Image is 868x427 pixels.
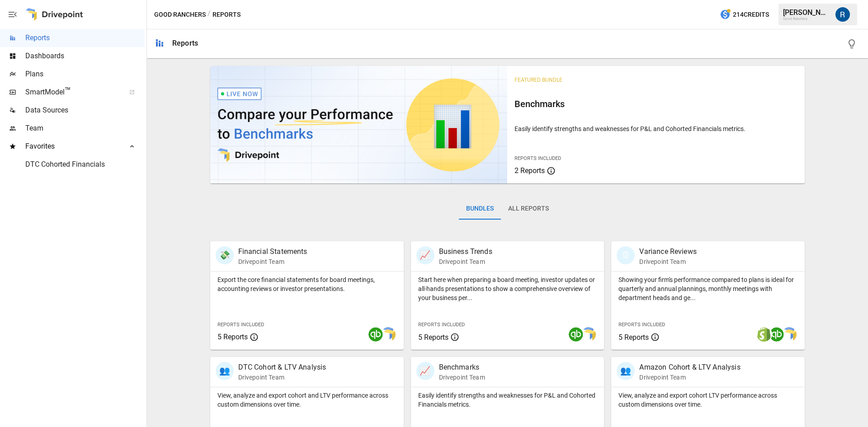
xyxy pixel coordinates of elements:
p: Drivepoint Team [238,373,326,382]
img: smart model [381,327,396,342]
span: 214 Credits [733,9,769,20]
p: Drivepoint Team [238,257,307,266]
div: Good Ranchers [783,17,830,21]
p: Easily identify strengths and weaknesses for P&L and Cohorted Financials metrics. [418,391,597,409]
span: Reports [25,33,145,43]
p: Start here when preparing a board meeting, investor updates or all-hands presentations to show a ... [418,275,597,302]
button: Roman Romero [830,2,855,27]
div: 🗓 [617,246,635,264]
span: Reports Included [618,322,665,328]
img: shopify [757,327,771,342]
span: 5 Reports [618,333,649,342]
span: Plans [25,69,145,80]
p: DTC Cohort & LTV Analysis [238,362,326,373]
div: 💸 [216,246,234,264]
img: smart model [581,327,596,342]
div: 👥 [617,362,635,380]
img: Roman Romero [835,7,850,22]
p: Amazon Cohort & LTV Analysis [639,362,740,373]
button: Good Ranchers [154,9,206,20]
span: Dashboards [25,51,145,61]
span: Featured Bundle [514,77,562,83]
p: Variance Reviews [639,246,696,257]
div: 📈 [416,362,434,380]
p: Benchmarks [439,362,485,373]
img: smart model [782,327,797,342]
span: Reports Included [418,322,465,328]
span: SmartModel [25,87,119,98]
img: quickbooks [368,327,383,342]
span: 2 Reports [514,166,545,175]
span: Favorites [25,141,119,152]
img: quickbooks [569,327,583,342]
p: View, analyze and export cohort LTV performance across custom dimensions over time. [618,391,797,409]
div: Reports [172,39,198,47]
div: [PERSON_NAME] [783,8,830,17]
p: Showing your firm's performance compared to plans is ideal for quarterly and annual plannings, mo... [618,275,797,302]
img: video thumbnail [210,66,508,183]
p: Easily identify strengths and weaknesses for P&L and Cohorted Financials metrics. [514,124,797,133]
span: Team [25,123,145,134]
span: DTC Cohorted Financials [25,159,145,170]
p: Drivepoint Team [639,373,740,382]
p: View, analyze and export cohort and LTV performance across custom dimensions over time. [217,391,396,409]
div: / [208,9,211,20]
div: 👥 [216,362,234,380]
button: 214Credits [716,6,773,23]
span: Data Sources [25,105,145,116]
img: quickbooks [769,327,784,342]
span: 5 Reports [217,333,248,341]
p: Business Trends [439,246,492,257]
span: 5 Reports [418,333,448,342]
span: Reports Included [217,322,264,328]
p: Financial Statements [238,246,307,257]
h6: Benchmarks [514,97,797,111]
span: Reports Included [514,155,561,161]
button: All Reports [501,198,556,220]
p: Drivepoint Team [639,257,696,266]
p: Drivepoint Team [439,373,485,382]
p: Export the core financial statements for board meetings, accounting reviews or investor presentat... [217,275,396,293]
p: Drivepoint Team [439,257,492,266]
span: ™ [65,85,71,97]
button: Bundles [459,198,501,220]
div: 📈 [416,246,434,264]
